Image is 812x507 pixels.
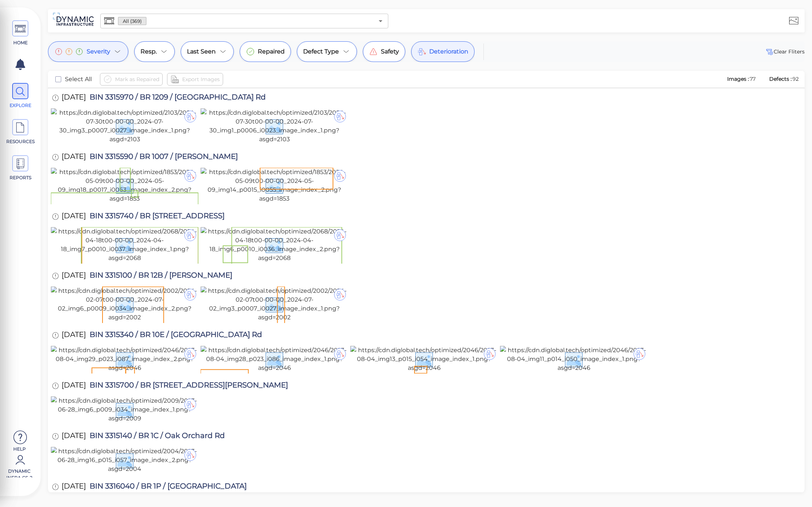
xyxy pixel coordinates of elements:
img: https://cdn.diglobal.tech/optimized/2046/2023-08-04_img29_p023_i087_image_index_2.png?asgd=2046 [51,346,198,372]
button: Open [375,16,386,26]
img: https://cdn.diglobal.tech/optimized/2004/2023-06-28_img16_p015_i057_image_index_2.png?asgd=2004 [51,447,198,473]
span: 92 [792,76,799,82]
span: BIN 3315590 / BR 1007 / [PERSON_NAME] [86,153,238,163]
a: REPORTS [4,155,37,181]
img: https://cdn.diglobal.tech/optimized/2103/2024-07-30t00-00-00_2024-07-30_img1_p0006_i0023_image_in... [201,108,348,144]
span: Images : [726,76,750,82]
span: [DATE] [62,432,86,442]
span: BIN 3315340 / BR 10E / [GEOGRAPHIC_DATA] Rd [86,331,262,341]
span: [DATE] [62,212,86,222]
span: Resp. [140,47,157,56]
span: Dynamic Infra CS-2 [4,468,35,478]
span: BIN 3315700 / BR [STREET_ADDRESS][PERSON_NAME] [86,381,288,391]
img: https://cdn.diglobal.tech/optimized/2009/2023-06-28_img6_p009_i034_image_index_1.png?asgd=2009 [51,396,198,423]
a: EXPLORE [4,83,37,109]
iframe: Chat [781,474,806,501]
span: Mark as Repaired [115,75,159,84]
img: https://cdn.diglobal.tech/optimized/2002/2024-02-07t00-00-00_2024-07-02_img6_p0009_i0034_image_in... [51,287,198,322]
span: Deterioration [429,47,468,56]
span: RESOURCES [5,138,36,145]
span: Select All [65,75,92,84]
span: BIN 3315740 / BR [STREET_ADDRESS] [86,212,225,222]
img: https://cdn.diglobal.tech/optimized/2103/2024-07-30t00-00-00_2024-07-30_img3_p0007_i0027_image_in... [51,108,198,144]
span: Severity [87,47,110,56]
span: Safety [381,47,399,56]
img: https://cdn.diglobal.tech/optimized/2046/2023-08-04_img11_p014_i050_image_index_1.png?asgd=2046 [500,346,648,372]
img: https://cdn.diglobal.tech/optimized/1853/2024-05-09t00-00-00_2024-05-09_img18_p0017_i0063_image_i... [51,168,198,203]
a: HOME [4,20,37,46]
span: Repaired [258,47,285,56]
span: Defects : [768,76,792,82]
span: Last Seen [187,47,216,56]
span: 77 [750,76,756,82]
button: Export Images [167,73,223,86]
img: https://cdn.diglobal.tech/optimized/2002/2024-02-07t00-00-00_2024-07-02_img3_p0007_i0027_image_in... [201,287,348,322]
span: REPORTS [5,174,36,181]
span: Export Images [182,75,220,84]
img: https://cdn.diglobal.tech/optimized/1853/2024-05-09t00-00-00_2024-05-09_img14_p0015_i0055_image_i... [201,168,348,203]
span: BIN 3316040 / BR 1P / [GEOGRAPHIC_DATA] [86,482,247,492]
span: HOME [5,39,36,46]
span: [DATE] [62,271,86,281]
a: RESOURCES [4,119,37,145]
img: https://cdn.diglobal.tech/optimized/2068/2024-04-18t00-00-00_2024-04-18_img7_p0010_i0037_image_in... [51,227,198,263]
button: Mark as Repaired [100,73,163,86]
span: [DATE] [62,482,86,492]
img: https://cdn.diglobal.tech/optimized/2068/2024-04-18t00-00-00_2024-04-18_img6_p0010_i0036_image_in... [201,227,348,263]
span: [DATE] [62,331,86,341]
span: BIN 3315970 / BR 1209 / [GEOGRAPHIC_DATA] Rd [86,93,266,103]
span: EXPLORE [5,102,36,109]
span: [DATE] [62,153,86,163]
span: All (369) [118,18,146,25]
button: Clear Fliters [765,47,805,56]
span: Help [4,446,35,452]
span: [DATE] [62,93,86,103]
span: BIN 3315100 / BR 12B / [PERSON_NAME] [86,271,232,281]
span: BIN 3315140 / BR 1C / Oak Orchard Rd [86,432,225,442]
span: [DATE] [62,381,86,391]
img: https://cdn.diglobal.tech/optimized/2046/2023-08-04_img13_p015_i054_image_index_1.png?asgd=2046 [350,346,498,372]
span: Defect Type [303,47,339,56]
img: https://cdn.diglobal.tech/optimized/2046/2023-08-04_img28_p023_i086_image_index_1.png?asgd=2046 [201,346,348,372]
